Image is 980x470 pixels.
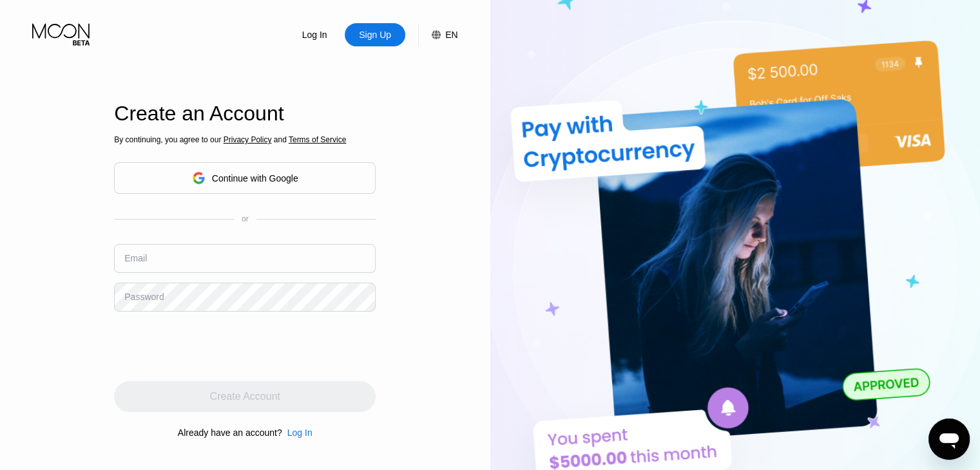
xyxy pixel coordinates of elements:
[287,428,312,438] div: Log In
[212,173,298,183] div: Continue with Google
[242,214,249,223] div: or
[301,28,329,41] div: Log In
[445,30,457,40] div: EN
[114,135,376,144] div: By continuing, you agree to our
[289,135,346,144] span: Terms of Service
[114,102,376,126] div: Create an Account
[418,23,457,46] div: EN
[271,135,289,144] span: and
[928,418,970,460] iframe: Button to launch messaging window
[282,428,312,438] div: Log In
[224,135,272,144] span: Privacy Policy
[358,28,392,41] div: Sign Up
[114,321,310,371] iframe: reCAPTCHA
[178,428,282,438] div: Already have an account?
[284,23,345,46] div: Log In
[124,253,147,263] div: Email
[114,162,376,194] div: Continue with Google
[124,292,164,302] div: Password
[345,23,405,46] div: Sign Up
